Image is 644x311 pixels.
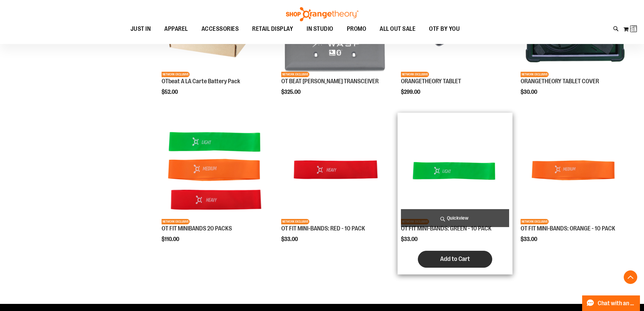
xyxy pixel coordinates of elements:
[164,21,188,37] span: APPAREL
[401,89,421,95] span: $299.00
[162,89,179,95] span: $52.00
[380,21,415,37] span: ALL OUT SALE
[162,225,232,232] a: OT FIT MINIBANDS 20 PACKS
[162,78,240,85] a: OTbeat A LA Carte Battery Pack
[521,225,615,232] a: OT FIT MINI-BANDS: ORANGE - 10 PACK
[347,21,366,37] span: PROMO
[252,21,293,37] span: RETAIL DISPLAY
[158,113,273,260] div: product
[521,72,549,77] span: NETWORK EXCLUSIVE
[623,24,637,35] button: Loading...
[281,78,379,85] a: OT BEAT [PERSON_NAME] TRANSCEIVER
[401,116,509,224] img: Product image for OT FIT MINI-BANDS: GREEN - 10 PACK
[521,116,629,224] img: Product image for OT FIT MINI-BANDS: ORANGE - 10 PACK
[281,89,302,95] span: $325.00
[281,72,309,77] span: NETWORK EXCLUSIVE
[162,116,270,224] img: Product image for OT FIT MINIBANDS 20 PACKS
[401,116,509,225] a: Product image for OT FIT MINI-BANDS: GREEN - 10 PACKNETWORK EXCLUSIVE
[630,25,639,33] img: Loading...
[521,236,538,242] span: $33.00
[521,78,599,85] a: ORANGETHEORY TABLET COVER
[582,295,640,311] button: Chat with an Expert
[598,300,636,307] span: Chat with an Expert
[162,72,190,77] span: NETWORK EXCLUSIVE
[285,7,359,21] img: Shop Orangetheory
[401,225,492,232] a: OT FIT MINI-BANDS: GREEN - 10 PACK
[162,116,270,225] a: Product image for OT FIT MINIBANDS 20 PACKSNETWORK EXCLUSIVE
[401,78,461,85] a: ORANGETHEORY TABLET
[162,236,180,242] span: $110.00
[624,270,637,284] button: Back To Top
[281,116,389,224] img: Product image for OT FIT MINI-BANDS: RED - 10 PACK
[401,209,509,227] a: Quickview
[281,236,299,242] span: $33.00
[521,89,538,95] span: $30.00
[130,21,151,37] span: JUST IN
[521,116,629,225] a: Product image for OT FIT MINI-BANDS: ORANGE - 10 PACKNETWORK EXCLUSIVE
[162,219,190,224] span: NETWORK EXCLUSIVE
[307,21,333,37] span: IN STUDIO
[281,225,365,232] a: OT FIT MINI-BANDS: RED - 10 PACK
[398,113,512,274] div: product
[418,251,492,268] button: Add to Cart
[278,113,393,260] div: product
[401,236,419,242] span: $33.00
[401,72,429,77] span: NETWORK EXCLUSIVE
[521,219,549,224] span: NETWORK EXCLUSIVE
[517,113,632,260] div: product
[281,116,389,225] a: Product image for OT FIT MINI-BANDS: RED - 10 PACKNETWORK EXCLUSIVE
[429,21,460,37] span: OTF BY YOU
[440,255,470,263] span: Add to Cart
[281,219,309,224] span: NETWORK EXCLUSIVE
[201,21,239,37] span: ACCESSORIES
